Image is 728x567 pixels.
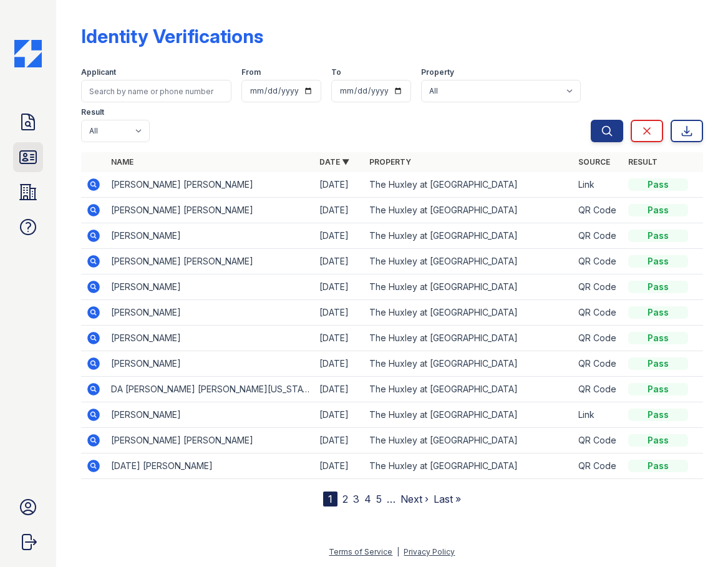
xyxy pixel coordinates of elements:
[106,198,315,223] td: [PERSON_NAME] [PERSON_NAME]
[573,453,623,479] td: QR Code
[364,300,573,326] td: The Huxley at [GEOGRAPHIC_DATA]
[364,428,573,453] td: The Huxley at [GEOGRAPHIC_DATA]
[387,492,396,506] span: …
[81,107,104,117] label: Result
[314,300,364,326] td: [DATE]
[573,300,623,326] td: QR Code
[111,157,133,167] a: Name
[106,453,315,479] td: [DATE] [PERSON_NAME]
[106,300,315,326] td: [PERSON_NAME]
[106,249,315,274] td: [PERSON_NAME] [PERSON_NAME]
[628,178,688,191] div: Pass
[314,428,364,453] td: [DATE]
[628,357,688,370] div: Pass
[364,351,573,377] td: The Huxley at [GEOGRAPHIC_DATA]
[241,67,261,77] label: From
[364,198,573,223] td: The Huxley at [GEOGRAPHIC_DATA]
[329,547,392,556] a: Terms of Service
[364,402,573,428] td: The Huxley at [GEOGRAPHIC_DATA]
[628,332,688,344] div: Pass
[628,383,688,395] div: Pass
[628,306,688,319] div: Pass
[81,80,231,102] input: Search by name or phone number
[573,402,623,428] td: Link
[421,67,454,77] label: Property
[81,67,116,77] label: Applicant
[314,326,364,351] td: [DATE]
[628,460,688,472] div: Pass
[573,351,623,377] td: QR Code
[106,326,315,351] td: [PERSON_NAME]
[397,547,399,556] div: |
[628,281,688,293] div: Pass
[314,402,364,428] td: [DATE]
[573,326,623,351] td: QR Code
[106,172,315,198] td: [PERSON_NAME] [PERSON_NAME]
[106,402,315,428] td: [PERSON_NAME]
[628,204,688,216] div: Pass
[573,377,623,402] td: QR Code
[364,493,371,505] a: 4
[400,493,429,505] a: Next ›
[106,428,315,453] td: [PERSON_NAME] [PERSON_NAME]
[364,223,573,249] td: The Huxley at [GEOGRAPHIC_DATA]
[106,274,315,300] td: [PERSON_NAME]
[106,377,315,402] td: DA [PERSON_NAME] [PERSON_NAME][US_STATE]
[364,326,573,351] td: The Huxley at [GEOGRAPHIC_DATA]
[331,67,341,77] label: To
[364,274,573,300] td: The Huxley at [GEOGRAPHIC_DATA]
[364,453,573,479] td: The Huxley at [GEOGRAPHIC_DATA]
[573,223,623,249] td: QR Code
[628,409,688,421] div: Pass
[314,274,364,300] td: [DATE]
[314,377,364,402] td: [DATE]
[314,351,364,377] td: [DATE]
[319,157,349,167] a: Date ▼
[628,230,688,242] div: Pass
[323,492,337,506] div: 1
[106,351,315,377] td: [PERSON_NAME]
[81,25,263,47] div: Identity Verifications
[578,157,610,167] a: Source
[314,453,364,479] td: [DATE]
[364,172,573,198] td: The Huxley at [GEOGRAPHIC_DATA]
[314,198,364,223] td: [DATE]
[314,223,364,249] td: [DATE]
[628,434,688,447] div: Pass
[573,198,623,223] td: QR Code
[628,157,658,167] a: Result
[404,547,455,556] a: Privacy Policy
[314,249,364,274] td: [DATE]
[376,493,382,505] a: 5
[573,172,623,198] td: Link
[364,249,573,274] td: The Huxley at [GEOGRAPHIC_DATA]
[314,172,364,198] td: [DATE]
[573,249,623,274] td: QR Code
[364,377,573,402] td: The Huxley at [GEOGRAPHIC_DATA]
[573,428,623,453] td: QR Code
[369,157,411,167] a: Property
[353,493,359,505] a: 3
[106,223,315,249] td: [PERSON_NAME]
[14,40,42,67] img: CE_Icon_Blue-c292c112584629df590d857e76928e9f676e5b41ef8f769ba2f05ee15b207248.png
[628,255,688,268] div: Pass
[342,493,348,505] a: 2
[573,274,623,300] td: QR Code
[434,493,461,505] a: Last »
